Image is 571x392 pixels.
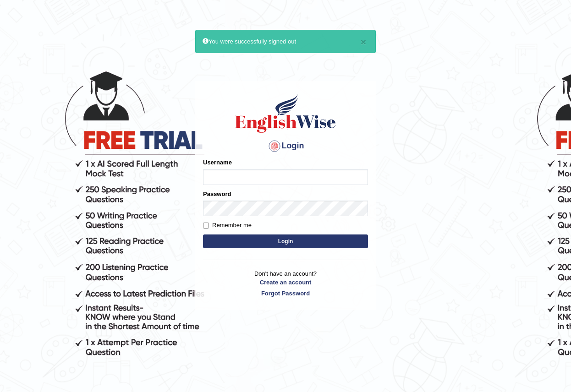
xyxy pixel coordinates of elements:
[233,93,338,134] img: Logo of English Wise sign in for intelligent practice with AI
[203,190,231,198] label: Password
[203,221,252,230] label: Remember me
[203,158,232,167] label: Username
[195,30,376,53] div: You were successfully signed out
[203,223,209,229] input: Remember me
[203,278,368,287] a: Create an account
[203,289,368,298] a: Forgot Password
[203,234,368,248] button: Login
[203,269,368,298] p: Don't have an account?
[203,139,368,153] h4: Login
[361,37,366,47] button: ×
